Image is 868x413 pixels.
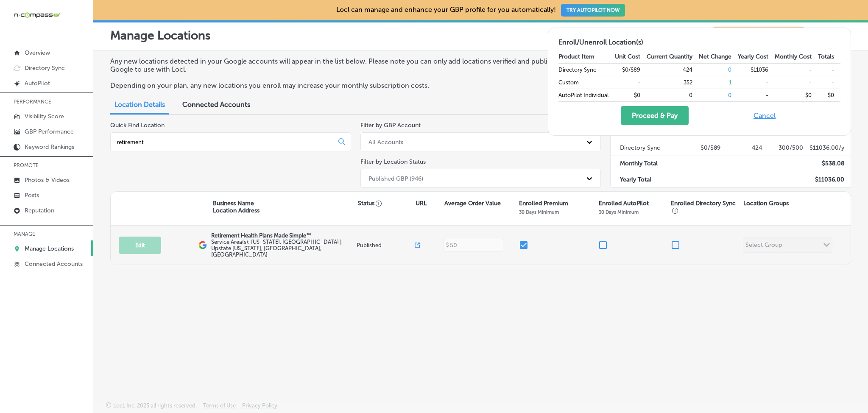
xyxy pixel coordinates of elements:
td: AutoPilot Individual [558,89,615,101]
th: Monthly Cost [775,50,818,63]
span: Keyword Ranking Credits: 720 [709,27,809,44]
p: 30 Days Minimum [599,209,639,215]
p: Manage Locations [25,245,74,252]
td: 424 [721,140,762,156]
p: GBP Performance [25,128,74,135]
span: Florida, USA | Upstate New York, NY, USA [211,239,342,258]
a: Privacy Policy [242,402,277,413]
td: - [615,76,647,89]
p: Keyword Rankings [25,143,74,151]
td: $0 [775,89,818,101]
p: Depending on your plan, any new locations you enroll may increase your monthly subscription costs. [110,81,592,89]
p: Visibility Score [25,113,64,120]
td: 424 [647,63,699,76]
td: - [818,63,840,76]
label: Filter by GBP Account [360,122,421,129]
td: - [775,76,818,89]
td: 0 [699,89,738,101]
div: All Accounts [368,138,403,145]
p: Posts [25,192,39,199]
p: Enrolled Premium [519,200,568,207]
span: Connected Accounts [182,100,250,109]
th: Yearly Cost [738,50,775,63]
td: Monthly Total [611,156,680,172]
td: - [818,76,840,89]
th: Product Item [558,50,615,63]
p: Reputation [25,207,54,214]
p: Overview [25,49,50,56]
button: Edit [119,237,161,254]
label: Quick Find Location [110,122,165,129]
p: Enrolled Directory Sync [671,200,739,214]
td: $0 [615,89,647,101]
div: Published GBP (946) [368,175,423,182]
td: $0/$89 [680,140,721,156]
p: Any new locations detected in your Google accounts will appear in the list below. Please note you... [110,57,592,73]
p: Average Order Value [444,200,501,207]
th: Net Change [699,50,738,63]
td: - [738,76,775,89]
td: $11036 [738,63,775,76]
p: URL [416,200,427,207]
td: + 1 [699,76,738,89]
p: Connected Accounts [25,260,83,268]
td: 300/500 [762,140,804,156]
td: 0 [647,89,699,101]
th: Totals [818,50,840,63]
p: Location Groups [743,200,789,207]
p: Published [357,242,415,248]
input: All Locations [116,138,332,146]
td: Directory Sync [558,63,615,76]
p: Locl, Inc. 2025 all rights reserved. [113,402,197,409]
td: $0 [818,89,840,101]
td: $ 11036.00 /y [804,140,851,156]
td: $0/$89 [615,63,647,76]
td: 352 [647,76,699,89]
img: 660ab0bf-5cc7-4cb8-ba1c-48b5ae0f18e60NCTV_CLogo_TV_Black_-500x88.png [14,11,60,19]
span: Location Details [114,100,165,109]
p: Status [358,200,416,207]
a: Terms of Use [203,402,236,413]
img: logo [198,241,207,249]
p: Enrolled AutoPilot [599,200,649,207]
p: Business Name Location Address [213,200,260,214]
td: $ 11036.00 [804,172,851,187]
h2: Enroll/Unenroll Location(s) [558,38,840,46]
button: Cancel [751,106,778,125]
td: - [775,63,818,76]
td: - [738,89,775,101]
p: AutoPilot [25,80,50,87]
th: Unit Cost [615,50,647,63]
td: $ 538.08 [804,156,851,172]
p: Directory Sync [25,64,65,72]
td: Yearly Total [611,172,680,187]
td: Directory Sync [611,140,680,156]
label: Filter by Location Status [360,158,426,165]
p: Photos & Videos [25,176,70,184]
td: Custom [558,76,615,89]
p: 30 Days Minimum [519,209,559,215]
p: Manage Locations [110,28,211,42]
td: 0 [699,63,738,76]
p: Retirement Health Plans Made Simple℠ [211,232,354,239]
button: Proceed & Pay [621,106,689,125]
button: TRY AUTOPILOT NOW [561,4,625,17]
th: Current Quantity [647,50,699,63]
